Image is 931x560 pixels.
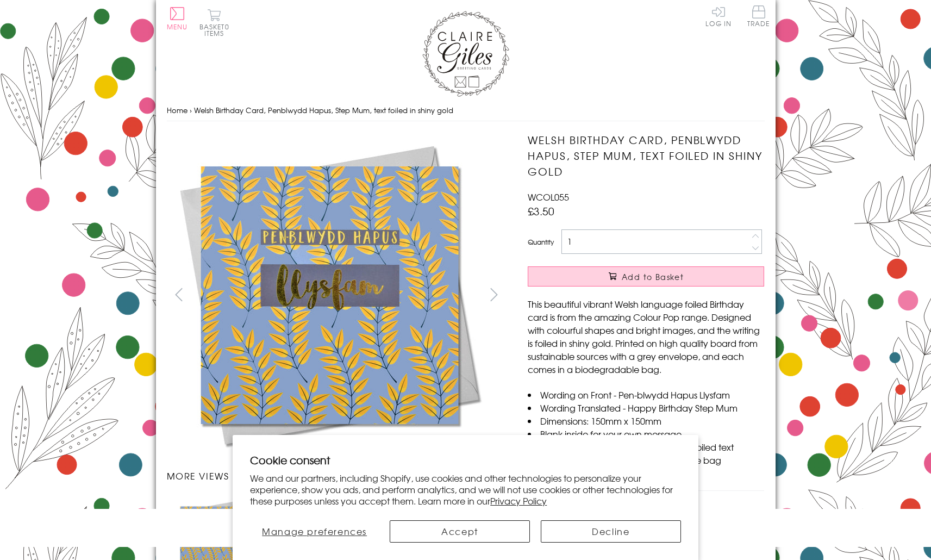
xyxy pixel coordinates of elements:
span: Manage preferences [262,525,367,538]
li: Wording Translated - Happy Birthday Step Mum [528,401,764,414]
img: Claire Giles Greetings Cards [422,11,509,97]
img: Welsh Birthday Card, Penblwydd Hapus, Step Mum, text foiled in shiny gold [166,132,492,458]
li: Wording on Front - Pen-blwydd Hapus Llysfam [528,388,764,401]
li: Blank inside for your own message [528,427,764,440]
a: Trade [747,5,770,29]
button: Manage preferences [250,520,379,543]
li: Dimensions: 150mm x 150mm [528,414,764,427]
a: Log In [705,5,732,27]
h2: Cookie consent [250,452,681,468]
button: next [482,282,506,307]
span: WCOL055 [528,190,569,203]
a: Home [167,105,188,115]
span: Welsh Birthday Card, Penblwydd Hapus, Step Mum, text foiled in shiny gold [194,105,453,115]
p: We and our partners, including Shopify, use cookies and other technologies to personalize your ex... [250,472,681,506]
span: Trade [747,5,770,27]
button: Accept [390,520,530,543]
img: Welsh Birthday Card, Penblwydd Hapus, Step Mum, text foiled in shiny gold [506,132,832,458]
button: Menu [167,7,188,30]
span: Menu [167,22,188,32]
h3: More views [167,469,507,482]
p: This beautiful vibrant Welsh language foiled Birthday card is from the amazing Colour Pop range. ... [528,297,764,376]
span: Add to Basket [622,271,684,282]
nav: breadcrumbs [167,99,765,122]
button: Add to Basket [528,266,764,287]
button: Basket0 items [199,9,229,36]
button: prev [167,282,191,307]
button: Decline [541,520,681,543]
a: Privacy Policy [490,494,547,507]
label: Quantity [528,237,554,247]
h1: Welsh Birthday Card, Penblwydd Hapus, Step Mum, text foiled in shiny gold [528,132,764,179]
span: £3.50 [528,203,554,219]
span: › [190,105,192,115]
span: 0 items [204,22,229,38]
